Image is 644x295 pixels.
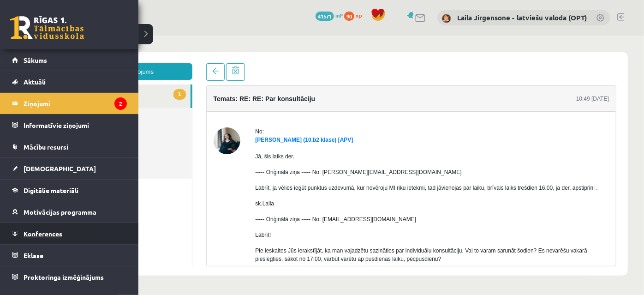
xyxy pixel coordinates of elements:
span: 1 [137,54,149,64]
a: Proktoringa izmēģinājums [12,266,127,288]
a: Dzēstie [28,120,155,143]
span: Aktuāli [24,78,46,86]
a: Ziņojumi2 [12,93,127,114]
p: Labrīt! [219,195,572,204]
span: Eklase [24,251,43,259]
span: Proktoringa izmēģinājums [24,273,104,281]
legend: Ziņojumi [24,93,127,114]
a: 1Ienākošie [28,49,154,72]
span: mP [335,12,343,19]
span: Konferences [24,229,62,238]
a: Rīgas 1. Tālmācības vidusskola [10,16,84,39]
a: Eklase [12,245,127,266]
i: 2 [114,97,127,110]
p: Labrīt, ja vēlies iegūt punktus uzdevumā, kur novēroju MI riku ietekmi, tad jāvienojas par laiku,... [219,148,572,157]
p: ----- Oriģinālā ziņa ----- No: [EMAIL_ADDRESS][DOMAIN_NAME] [219,180,572,188]
p: sk.Laila [219,164,572,172]
img: Laila Jirgensone - latviešu valoda (OPT) [442,14,451,23]
span: [DEMOGRAPHIC_DATA] [24,164,96,173]
span: Motivācijas programma [24,208,96,216]
a: Aktuāli [12,71,127,92]
p: Pie ieskaites Jūs ierakstījāt, ka man vajadzētu sazināties par individuālu konsultāciju. Vai to v... [219,211,572,228]
a: Digitālie materiāli [12,180,127,201]
p: ----- Oriģinālā ziņa ----- No: [PERSON_NAME][EMAIL_ADDRESS][DOMAIN_NAME] [219,132,572,141]
p: Jā, šis laiks der. [219,117,572,125]
a: Jauns ziņojums [28,28,155,44]
legend: Informatīvie ziņojumi [24,114,127,136]
span: Sākums [24,56,47,64]
a: Mācību resursi [12,136,127,157]
a: Informatīvie ziņojumi [12,114,127,136]
a: Konferences [12,223,127,244]
span: 90 [344,12,354,21]
span: xp [356,12,362,19]
a: Sākums [12,49,127,71]
span: Digitālie materiāli [24,186,78,194]
a: Nosūtītie [28,96,155,120]
a: [DEMOGRAPHIC_DATA] [12,158,127,179]
div: No: [219,92,572,100]
a: 90 xp [344,12,366,19]
span: 41571 [316,12,334,21]
a: [PERSON_NAME] (10.b2 klase) [APV] [219,101,316,108]
h4: Temats: RE: RE: Par konsultāciju [177,60,279,67]
img: Megija Simsone [177,92,203,119]
div: 10:49 [DATE] [539,59,572,67]
a: Motivācijas programma [12,201,127,223]
a: Administrācijas ziņas [28,72,155,96]
span: Mācību resursi [24,143,68,151]
a: Laila Jirgensone - latviešu valoda (OPT) [457,13,587,22]
a: 41571 mP [316,12,343,19]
